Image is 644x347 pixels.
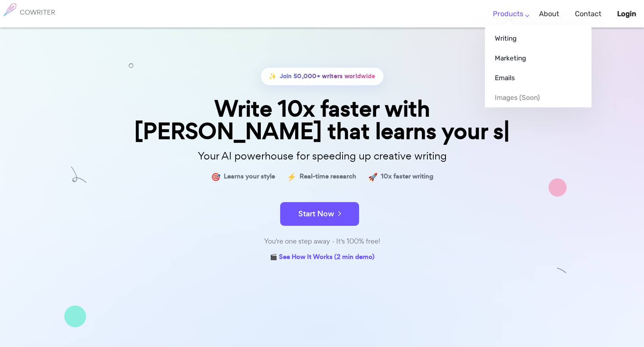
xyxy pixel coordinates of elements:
[20,9,55,16] h6: COWRITER
[71,169,86,185] img: shape
[485,28,592,48] a: Writing
[64,306,86,327] img: shape
[287,171,296,182] span: ⚡
[270,251,374,264] a: 🎬 See How It Works (2 min demo)
[280,202,359,226] button: Start Now
[269,71,277,82] span: ✨
[493,2,523,26] a: Products
[617,9,636,18] b: Login
[539,2,559,26] a: About
[485,68,592,88] a: Emails
[557,268,567,278] img: shape
[280,71,376,82] span: Join 50,000+ writers worldwide
[125,148,519,165] p: Your AI powerhouse for speeding up creative writing
[368,171,378,182] span: 🚀
[125,236,519,247] div: You're one step away - It's 100% free!
[485,48,592,68] a: Marketing
[575,2,601,26] a: Contact
[211,171,221,182] span: 🎯
[617,2,636,26] a: Login
[300,171,356,182] span: Real-time research
[224,171,275,182] span: Learns your style
[125,98,519,143] div: Write 10x faster with [PERSON_NAME] that learns your s
[381,171,433,182] span: 10x faster writing
[549,178,567,197] img: shape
